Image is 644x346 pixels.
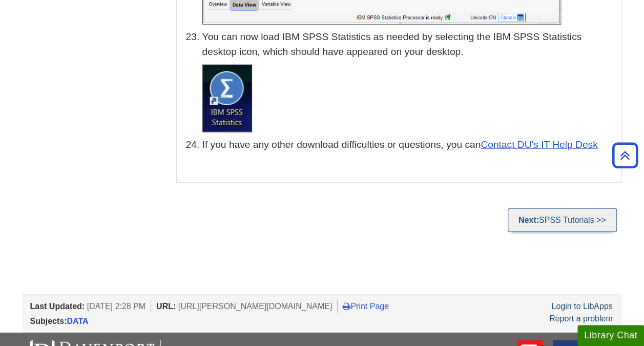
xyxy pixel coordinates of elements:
[156,302,176,311] span: URL:
[343,302,350,310] i: Print Page
[549,314,613,323] a: Report a problem
[508,208,617,232] a: Next:SPSS Tutorials >>
[30,317,67,325] span: Subjects:
[87,302,146,311] span: [DATE] 2:28 PM
[609,148,641,162] a: Back to Top
[67,317,89,325] a: DATA
[551,302,612,311] a: Login to LibApps
[202,65,252,132] img: SPSS desktop icon for PC.
[202,30,616,60] p: You can now load IBM SPSS Statistics as needed by selecting the IBM SPSS Statistics desktop icon,...
[202,138,616,152] li: If you have any other download difficulties or questions, you can
[343,302,389,311] a: Print Page
[481,139,597,150] a: Contact DU's IT Help Desk
[30,302,85,311] span: Last Updated:
[577,325,644,346] button: Library Chat
[518,216,539,224] strong: Next:
[178,302,333,311] span: [URL][PERSON_NAME][DOMAIN_NAME]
